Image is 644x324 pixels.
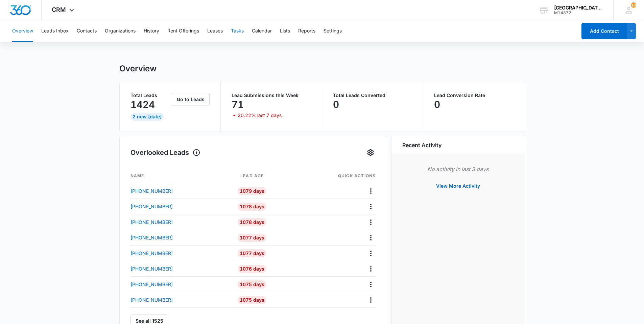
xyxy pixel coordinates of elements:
button: Actions [365,186,376,196]
div: notifications count [631,2,636,8]
p: Lead Conversion Rate [434,93,514,98]
span: CRM [52,6,66,13]
button: Actions [365,295,376,305]
a: [PHONE_NUMBER] [130,187,217,194]
a: [PHONE_NUMBER] [130,234,217,241]
a: [PHONE_NUMBER] [130,218,217,226]
a: [PHONE_NUMBER] [130,250,217,257]
p: Lead Submissions this Week [232,93,311,98]
button: Actions [365,279,376,290]
div: 1076 Days [238,265,266,273]
button: Settings [365,147,376,158]
button: Lists [280,20,290,42]
div: 1078 Days [238,203,266,211]
th: Quick actions [287,169,376,183]
button: Actions [365,232,376,243]
button: Actions [365,263,376,274]
button: Actions [365,217,376,227]
button: Organizations [105,20,136,42]
button: Add Contact [581,23,627,39]
div: 1078 Days [238,218,266,226]
h1: Overlooked Leads [130,147,200,158]
button: Actions [365,201,376,212]
h6: Recent Activity [402,141,442,149]
p: 71 [232,99,244,110]
p: 0 [434,99,440,110]
th: Lead age [217,169,287,183]
button: Rent Offerings [167,20,199,42]
p: Total Leads Converted [333,93,412,98]
button: History [144,20,159,42]
button: Actions [365,248,376,258]
div: 1075 Days [238,296,266,304]
div: account id [554,10,603,15]
p: No activity in last 3 days [402,165,514,173]
p: Total Leads [130,93,171,98]
a: Go to Leads [172,96,210,102]
div: 1077 Days [238,249,266,257]
p: 1424 [130,99,155,110]
p: [PHONE_NUMBER] [130,218,173,226]
button: Contacts [77,20,97,42]
button: Leads Inbox [41,20,69,42]
div: account name [554,5,603,10]
p: 20.22% last 7 days [238,113,282,118]
h1: Overview [119,64,157,74]
button: Reports [298,20,315,42]
p: [PHONE_NUMBER] [130,187,173,194]
a: [PHONE_NUMBER] [130,265,217,272]
p: 0 [333,99,339,110]
p: [PHONE_NUMBER] [130,234,173,241]
p: [PHONE_NUMBER] [130,281,173,288]
div: 1077 Days [238,234,266,242]
span: 18 [631,2,636,8]
button: Leases [207,20,223,42]
button: View More Activity [429,178,487,194]
button: Tasks [231,20,244,42]
a: [PHONE_NUMBER] [130,281,217,288]
p: [PHONE_NUMBER] [130,296,173,303]
div: 1075 Days [238,280,266,288]
button: Calendar [252,20,272,42]
button: Overview [12,20,33,42]
a: [PHONE_NUMBER] [130,203,217,210]
p: [PHONE_NUMBER] [130,265,173,272]
th: Name [130,169,217,183]
div: 2 New [DATE] [130,113,164,121]
p: [PHONE_NUMBER] [130,250,173,257]
button: Settings [324,20,342,42]
div: 1079 Days [238,187,266,195]
a: [PHONE_NUMBER] [130,296,217,303]
p: [PHONE_NUMBER] [130,203,173,210]
button: Go to Leads [172,93,210,106]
